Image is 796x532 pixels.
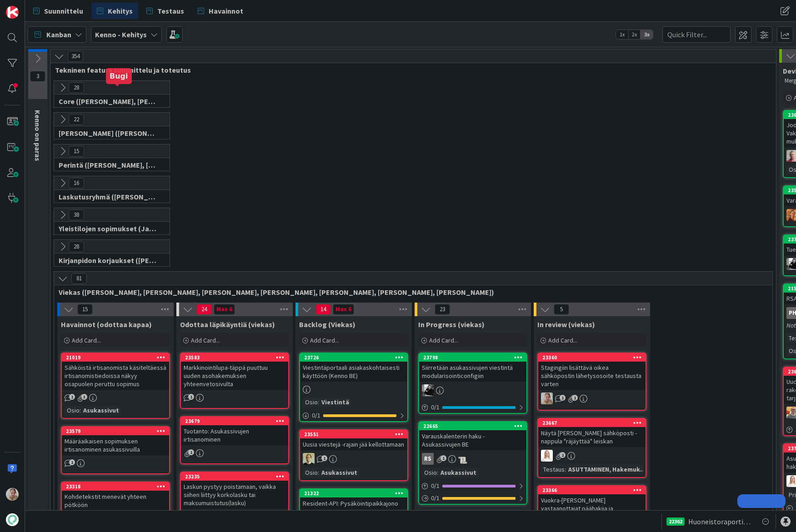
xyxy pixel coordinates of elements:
[319,467,360,477] div: Asukassivut
[185,473,288,480] div: 23235
[216,307,232,312] div: Max 6
[6,488,19,501] img: SL
[69,146,84,157] span: 15
[422,453,434,465] div: RS
[418,320,485,329] span: In Progress (viekas)
[538,419,646,447] div: 23667Näytä [PERSON_NAME] sähköposti -nappula "räjäyttää" leiskan
[299,320,355,329] span: Backlog (Viekas)
[438,467,479,477] div: Asukassivut
[181,353,288,362] div: 23583
[62,362,169,390] div: Sähköistä irtisanomista käsiteltäessä irtisanomistiedoissa näkyy osapuolen peruttu sopimus
[181,417,288,425] div: 23679
[431,481,440,491] span: 0 / 1
[666,517,685,526] div: 22362
[321,455,327,461] span: 1
[541,464,565,474] div: Testaus
[62,427,169,455] div: 23579Määräaikaisen sopimuksen irtisanominen asukassivuilla
[55,65,765,75] span: Tekninen feature suunnittelu ja toteutus
[542,487,646,493] div: 23366
[423,423,526,429] div: 22665
[662,26,731,43] input: Quick Filter...
[538,393,646,404] div: SL
[81,405,121,415] div: Asukassivut
[196,304,212,315] span: 24
[300,353,407,382] div: 23726Viestintäportaali asiakaskohtaisesti käyttöön (Kenno BE)
[419,402,526,413] div: 0/1
[65,405,80,415] div: Osio
[303,453,315,465] img: ML
[419,353,526,382] div: 23798Siirretään asukassivujen viestintä modularisointiconfigiin
[300,430,407,438] div: 23551
[318,397,319,407] span: :
[538,450,646,462] div: SL
[548,336,577,344] span: Add Card...
[419,362,526,382] div: Siirretään asukassivujen viestintä modularisointiconfigiin
[441,455,446,461] span: 1
[641,30,653,39] span: 3x
[542,420,646,426] div: 23667
[192,3,249,19] a: Havainnot
[44,5,83,16] span: Suunnittelu
[300,489,407,509] div: 21322Resident-API: Pysäköintipaikkajono
[566,464,648,474] div: ASUTTAMINEN, Hakemuk...
[59,256,158,265] span: Kirjanpidon korjaukset (Jussi, JaakkoHä)
[422,467,437,477] div: Osio
[33,110,42,161] span: Kenno on paras
[95,30,147,39] b: Kenno - Kehitys
[572,395,578,401] span: 1
[538,486,646,522] div: 23366Vuokra-[PERSON_NAME] vastaanottajat päähakija ja toissijainen hakija
[419,422,526,450] div: 22665Varauskalenterin haku - Asukassivujen BE
[62,482,169,491] div: 23318
[66,428,169,434] div: 23579
[66,483,169,490] div: 23318
[335,307,351,312] div: Max 6
[188,449,194,455] span: 1
[538,494,646,522] div: Vuokra-[PERSON_NAME] vastaanottajat päähakija ja toissijainen hakija
[304,490,407,497] div: 21322
[419,480,526,492] div: 0/1
[419,492,526,504] div: 0/1
[209,5,243,16] span: Havainnot
[62,435,169,455] div: Määräaikaisen sopimuksen irtisanominen asukassivuilla
[537,320,595,329] span: In review (viekas)
[300,489,407,497] div: 21322
[66,354,169,361] div: 21019
[300,353,407,362] div: 23726
[81,394,87,400] span: 3
[304,354,407,361] div: 23726
[538,427,646,447] div: Näytä [PERSON_NAME] sähköposti -nappula "räjäyttää" leiskan
[188,394,194,400] span: 1
[437,467,438,477] span: :
[110,72,128,80] h5: Bugi
[69,209,84,220] span: 38
[419,422,526,430] div: 22665
[191,336,220,344] span: Add Card...
[315,304,331,315] span: 14
[419,353,526,362] div: 23798
[538,486,646,494] div: 23366
[181,417,288,445] div: 23679Tuotanto: Asukassivujen irtisanominen
[28,3,89,19] a: Suunnittelu
[62,482,169,511] div: 23318Kohdetekstit menevät yhteen pötköön
[181,472,288,481] div: 23235
[300,438,407,450] div: Uusia viestejä -rajain jää kellottamaan
[541,393,553,404] img: SL
[185,418,288,424] div: 23679
[431,403,440,412] span: 0 / 1
[554,304,569,315] span: 5
[560,395,566,401] span: 1
[69,178,84,189] span: 16
[181,481,288,509] div: Laskun pystyy poistamaan, vaikka siihen liittyy korkolasku tai maksumuistutus(lasku)
[59,160,158,169] span: Perintä (Jaakko, PetriH, MikkoV, Pasi)
[62,427,169,435] div: 23579
[181,472,288,509] div: 23235Laskun pystyy poistamaan, vaikka siihen liittyy korkolasku tai maksumuistutus(lasku)
[62,353,169,390] div: 21019Sähköistä irtisanomista käsiteltäessä irtisanomistiedoissa näkyy osapuolen peruttu sopimus
[431,493,440,503] span: 0 / 1
[69,459,75,465] span: 1
[69,241,84,252] span: 28
[69,394,75,400] span: 1
[108,5,133,16] span: Kehitys
[77,304,93,315] span: 15
[560,452,566,458] span: 2
[312,411,320,420] span: 0 / 1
